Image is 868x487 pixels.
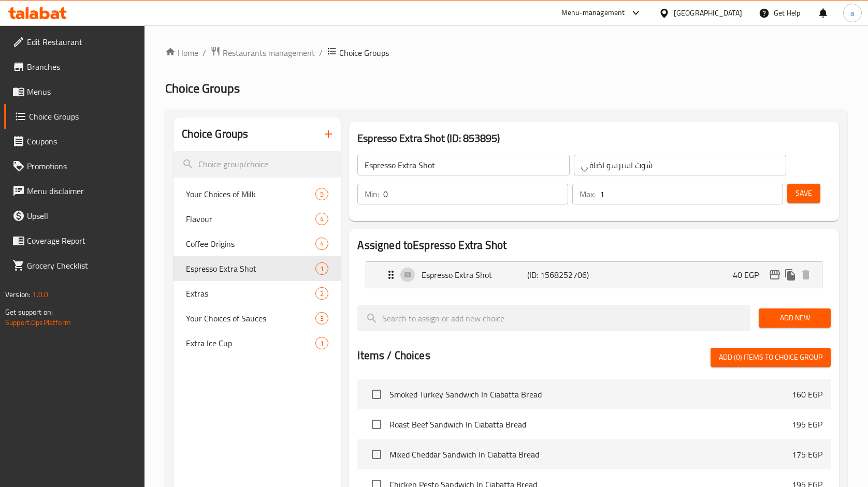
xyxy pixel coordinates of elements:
span: Coupons [27,135,137,147]
div: Choices [315,337,328,349]
span: Espresso Extra Shot [186,262,315,275]
span: Edit Restaurant [27,36,137,48]
input: search [173,151,341,178]
a: Home [165,47,198,59]
p: Min: [365,188,379,200]
li: / [319,47,323,59]
div: Your Choices of Sauces3 [173,306,341,331]
a: Choice Groups [4,104,145,129]
span: Select choice [366,444,387,465]
div: Coffee Origins4 [173,231,341,256]
button: delete [798,267,814,283]
a: Menu disclaimer [4,179,145,203]
div: Flavour4 [173,206,341,231]
span: Menu disclaimer [27,185,137,197]
span: Promotions [27,160,137,172]
p: 175 EGP [792,448,822,461]
div: Choices [315,238,328,250]
span: Add (0) items to choice group [719,351,822,364]
p: (ID: 1568252706) [527,269,598,281]
span: Coffee Origins [186,238,315,250]
span: Choice Groups [339,47,389,59]
button: edit [767,267,783,283]
span: Flavour [186,213,315,225]
span: 4 [316,239,328,249]
span: 1.0.0 [32,288,48,301]
a: Coverage Report [4,228,145,253]
span: Choice Groups [29,110,137,123]
p: Max: [580,188,596,200]
li: Expand [357,257,830,292]
div: Expand [366,262,821,288]
div: Choices [315,188,328,200]
span: 2 [316,289,328,299]
a: Promotions [4,154,145,179]
div: Choices [315,312,328,324]
button: Add (0) items to choice group [711,348,831,367]
span: Your Choices of Sauces [186,312,315,324]
span: Roast Beef Sandwich In Ciabatta Bread [389,418,791,431]
a: Restaurants management [210,46,315,60]
span: Smoked Turkey Sandwich In Ciabatta Bread [389,388,791,401]
span: Your Choices of Milk [186,188,315,200]
div: Espresso Extra Shot1 [173,256,341,281]
div: Extra Ice Cup1 [173,331,341,356]
span: 5 [316,189,328,199]
span: 3 [316,314,328,323]
a: Coupons [4,129,145,154]
span: Version: [5,288,31,301]
div: Your Choices of Milk5 [173,182,341,206]
span: Choice Groups [165,77,240,100]
span: Select choice [366,414,387,435]
span: Upsell [27,210,137,222]
a: Support.OpsPlatform [5,316,71,329]
div: Extras2 [173,281,341,306]
button: Add New [759,308,831,328]
span: Extras [186,287,315,300]
button: Save [787,184,820,203]
div: [GEOGRAPHIC_DATA] [674,7,742,19]
span: Select choice [366,383,387,405]
span: 1 [316,264,328,274]
span: 4 [316,214,328,224]
span: Grocery Checklist [27,259,137,272]
button: duplicate [783,267,798,283]
span: a [850,7,854,19]
span: Mixed Cheddar Sandwich In Ciabatta Bread [389,448,791,461]
span: Coverage Report [27,234,137,247]
h2: Choice Groups [182,126,248,142]
a: Grocery Checklist [4,253,145,278]
h3: Espresso Extra Shot (ID: 853895) [357,130,830,146]
span: Branches [27,61,137,73]
li: / [202,47,206,59]
p: 40 EGP [733,269,767,281]
a: Edit Restaurant [4,29,145,54]
p: 160 EGP [792,388,822,401]
input: search [357,305,750,331]
div: Choices [315,287,328,300]
span: Menus [27,85,137,98]
div: Menu-management [561,7,625,19]
span: Add New [767,312,822,324]
span: Save [795,187,812,200]
a: Menus [4,79,145,104]
span: 1 [316,338,328,348]
h2: Assigned to Espresso Extra Shot [357,238,830,253]
p: Espresso Extra Shot [422,269,527,281]
a: Upsell [4,203,145,228]
div: Choices [315,262,328,275]
a: Branches [4,54,145,79]
span: Get support on: [5,305,53,319]
h2: Items / Choices [357,348,430,363]
p: 195 EGP [792,418,822,431]
span: Restaurants management [223,47,315,59]
nav: breadcrumb [165,46,847,60]
span: Extra Ice Cup [186,337,315,349]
